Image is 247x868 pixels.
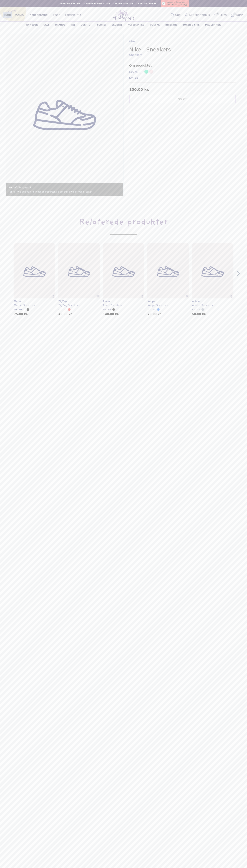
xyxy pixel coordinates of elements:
button: Next Page [236,271,241,276]
span: 70,00 kr. [148,313,162,316]
div: For nu, hvis du ønsker billeder af produktet, så kan du skrive en mail til os . [9,190,120,193]
div: 2 [101,243,146,316]
a: Puma Sneakers [103,303,144,307]
a: ZigZag [59,300,100,303]
h1: Nike - Sneakers [129,46,236,53]
span: Ikke-ryger tøj [115,3,133,5]
span: Adidas-sneakers [192,304,213,307]
a: Adidas [192,300,233,303]
a: minitopolis-no-image-shoes-placeholderminitopolis-no-image-shoes-placeholder [103,243,144,298]
div: 1 [6,34,123,196]
a: Fodtøj [97,24,106,26]
button: Søg [169,12,182,18]
h2: Relaterede produkter [6,216,241,240]
a: Accessories [128,24,144,26]
a: minitopolis-no-image-shoes-placeholderminitopolis-no-image-shoes-placeholder [58,243,100,298]
span: Solgt [178,98,187,101]
a: Børn [3,12,12,18]
span: Farver: [129,70,138,74]
span: Puma Sneakers [103,304,122,307]
span: Likes [220,13,227,17]
a: Tøj [71,24,75,26]
img: minitopolis-no-image-shoes-placeholder [14,243,55,301]
p: Fodtøj (Sneakers) [9,186,120,189]
span: Lukket, vi åbner igen [167,1,185,3]
a: Medlemmer [205,24,221,26]
span: 0 [233,12,236,15]
a: ZigZag Sneakers [59,303,100,307]
span: Mit Minitopolis [189,13,210,17]
div: 4 [190,243,235,316]
span: 150,00 kr. [129,87,149,92]
span: str. 27 [192,308,200,311]
span: 40,00 kr. [59,313,73,316]
a: Praktisk info [62,12,82,18]
span: Maruei Sneakers [14,304,35,307]
a: Overtøj [81,24,91,26]
a: Sale [44,24,50,26]
a: Maruei [14,300,55,303]
span: 0 [216,12,219,15]
span: ZigZag [59,300,67,303]
span: Maruei [14,300,22,303]
span: Søg [175,13,181,17]
img: minitopolis-no-image-shoes-placeholder [58,243,100,301]
span: Kurv [236,13,243,17]
span: str. 30 [14,308,22,311]
a: Puma [103,300,144,303]
span: Adidas [192,300,200,303]
span: 75,00 kr. [14,313,28,316]
a: her [88,191,92,193]
span: Kvalitetssikret [138,3,158,5]
span: 50,00 kr. [192,313,206,316]
span: Str.: [129,76,134,80]
a: Maruei Sneakers [14,303,55,307]
a: Udstyr [150,24,160,26]
img: Fodtøj (Sneakers) [6,34,123,196]
div: 0 [12,243,57,316]
img: minitopolis-no-image-shoes-placeholder [103,243,144,301]
h5: Om produktet [129,63,236,68]
span: Kappa Sneakers [148,304,168,307]
a: minitopolis-no-image-shoes-placeholderminitopolis-no-image-shoes-placeholder [192,243,233,298]
a: Nyheder [26,24,38,26]
a: Mit Minitopolis [183,12,211,18]
img: minitopolis-no-image-shoes-placeholder [192,243,233,301]
span: str. 35 [103,308,111,311]
span: Neutral vasket tøj [86,3,110,5]
a: Adidas-sneakers [192,303,233,307]
a: 0Likes [212,12,228,18]
span: str. 24 [59,308,66,311]
button: 0Kurv [229,12,244,18]
a: Priser [50,12,61,18]
a: Legetøj [112,24,122,26]
img: Minitopolis logo [113,9,134,21]
span: 140,00 kr. [103,313,119,316]
a: minitopolis-no-image-shoes-placeholderminitopolis-no-image-shoes-placeholder [147,243,189,298]
a: Koncepterne [28,12,49,18]
a: MAMA [13,12,25,18]
span: Kappa [148,300,155,303]
img: minitopolis-no-image-shoes-placeholder [147,243,189,301]
span: Altid fair priser [60,3,81,5]
span: ZigZag Sneakers [59,304,80,307]
div: 3 [146,243,190,316]
div: 1 [57,243,101,316]
a: Kappa [148,300,189,303]
span: Puma [103,300,110,303]
span: str. 35 [148,308,155,311]
a: Nike [129,40,135,43]
span: 35 [135,76,138,80]
a: Sneakers [129,53,236,57]
a: minitopolis-no-image-shoes-placeholderminitopolis-no-image-shoes-placeholder [14,243,55,298]
button: Solgt [129,95,236,103]
a: Interiør [165,24,177,26]
a: Kappa Sneakers [148,303,189,307]
span: lør. 09.30 ([DATE]) [167,3,187,6]
a: Brands [55,24,65,26]
a: Bøger & spil [183,24,200,26]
